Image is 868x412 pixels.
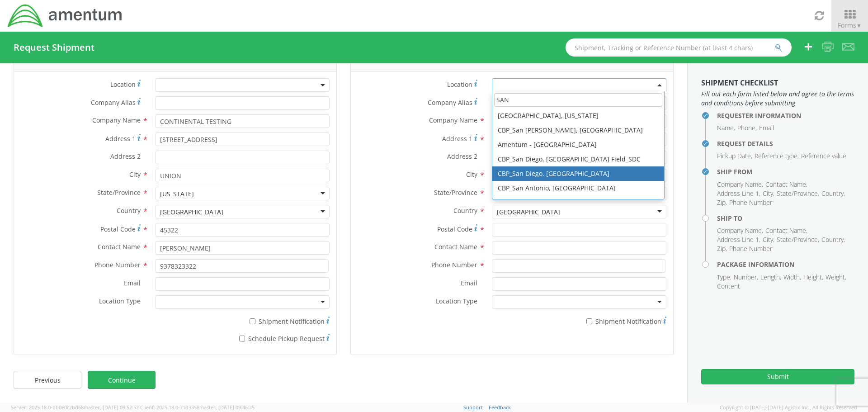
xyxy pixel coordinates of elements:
[436,297,477,305] span: Location Type
[129,170,141,179] span: City
[442,134,472,143] span: Address 1
[586,318,592,324] input: Shipment Notification
[124,279,141,287] span: Email
[489,404,511,411] a: Feedback
[763,189,774,198] li: City
[701,79,854,87] h3: Shipment Checklist
[155,315,330,326] label: Shipment Notification
[160,208,223,217] div: [GEOGRAPHIC_DATA]
[717,123,735,133] li: Name
[11,404,139,411] span: Server: 2025.18.0-bb0e0c2bd68
[160,189,194,199] div: [US_STATE]
[94,260,141,269] span: Phone Number
[729,198,772,207] li: Phone Number
[717,261,854,268] h4: Package Information
[566,38,792,57] input: Shipment, Tracking or Reference Number (at least 4 chars)
[760,273,781,282] li: Length
[826,273,846,282] li: Weight
[99,297,141,305] span: Location Type
[492,123,664,137] li: CBP_San [PERSON_NAME], [GEOGRAPHIC_DATA]
[84,404,139,411] span: master, [DATE] 09:52:52
[434,242,477,251] span: Contact Name
[250,318,255,324] input: Shipment Notification
[717,168,854,175] h4: Ship From
[821,235,845,244] li: Country
[428,98,472,107] span: Company Alias
[717,152,752,161] li: Pickup Date
[701,369,854,384] button: Submit
[856,22,862,29] span: ▼
[717,235,760,244] li: Address Line 1
[429,116,477,124] span: Company Name
[717,180,763,189] li: Company Name
[497,208,560,217] div: [GEOGRAPHIC_DATA]
[717,244,727,253] li: Zip
[717,140,854,147] h4: Request Details
[801,152,846,161] li: Reference value
[765,226,807,235] li: Contact Name
[803,273,823,282] li: Height
[434,188,477,197] span: State/Province
[92,116,141,124] span: Company Name
[463,404,483,411] a: Support
[777,235,819,244] li: State/Province
[98,242,141,251] span: Contact Name
[701,90,854,108] span: Fill out each form listed below and agree to the terms and conditions before submitting
[492,152,664,166] li: CBP_San Diego, [GEOGRAPHIC_DATA] Field_SDC
[14,43,94,52] h4: Request Shipment
[105,134,136,143] span: Address 1
[737,123,757,133] li: Phone
[492,137,664,152] li: Amentum - [GEOGRAPHIC_DATA]
[759,123,774,133] li: Email
[461,279,477,287] span: Email
[88,371,156,389] a: Continue
[729,244,772,253] li: Phone Number
[437,225,472,233] span: Postal Code
[140,404,255,411] span: Client: 2025.18.0-71d3358
[97,188,141,197] span: State/Province
[447,152,477,161] span: Address 2
[717,226,763,235] li: Company Name
[783,273,801,282] li: Width
[155,332,330,343] label: Schedule Pickup Request
[199,404,255,411] span: master, [DATE] 09:46:25
[431,260,477,269] span: Phone Number
[821,189,845,198] li: Country
[100,225,136,233] span: Postal Code
[466,170,477,179] span: City
[717,198,727,207] li: Zip
[777,189,819,198] li: State/Province
[14,371,81,389] a: Previous
[447,80,472,89] span: Location
[110,152,141,161] span: Address 2
[763,235,774,244] li: City
[110,80,136,89] span: Location
[717,112,854,119] h4: Requester Information
[492,166,664,181] li: CBP_San Diego, [GEOGRAPHIC_DATA]
[755,152,799,161] li: Reference type
[492,195,664,219] li: TACLS_657-[GEOGRAPHIC_DATA], [GEOGRAPHIC_DATA]
[492,181,664,195] li: CBP_San Antonio, [GEOGRAPHIC_DATA]
[492,109,664,123] li: [GEOGRAPHIC_DATA], [US_STATE]
[838,21,862,29] span: Forms
[765,180,807,189] li: Contact Name
[717,189,760,198] li: Address Line 1
[717,282,740,291] li: Content
[91,98,136,107] span: Company Alias
[720,404,857,411] span: Copyright © [DATE]-[DATE] Agistix Inc., All Rights Reserved
[717,215,854,222] h4: Ship To
[492,315,666,326] label: Shipment Notification
[453,206,477,215] span: Country
[117,206,141,215] span: Country
[734,273,758,282] li: Number
[717,273,731,282] li: Type
[7,3,123,28] img: dyn-intl-logo-049831509241104b2a82.png
[239,336,245,341] input: Schedule Pickup Request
